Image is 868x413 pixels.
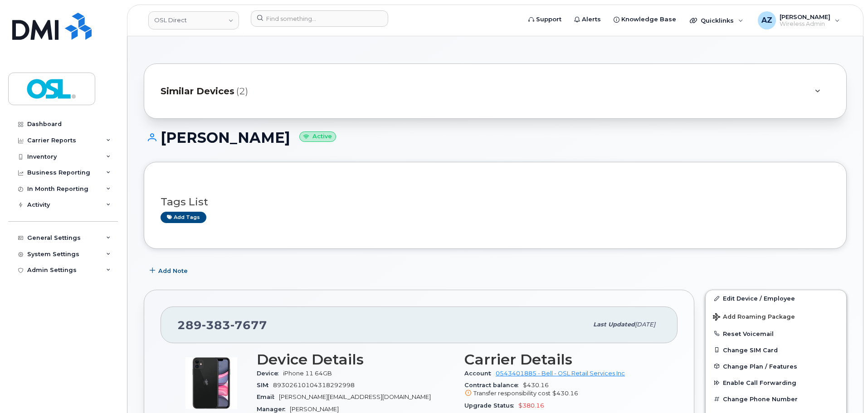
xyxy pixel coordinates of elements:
[290,406,339,413] span: [PERSON_NAME]
[279,394,431,400] span: [PERSON_NAME][EMAIL_ADDRESS][DOMAIN_NAME]
[230,318,267,332] span: 7677
[257,351,454,368] h3: Device Details
[283,370,332,377] span: iPhone 11 64GB
[464,382,523,389] span: Contract balance
[161,212,206,223] a: Add tags
[713,313,795,322] span: Add Roaming Package
[184,356,239,410] img: iPhone_11.jpg
[257,394,279,400] span: Email
[706,342,846,358] button: Change SIM Card
[161,85,234,98] span: Similar Devices
[236,85,248,98] span: (2)
[464,402,518,409] span: Upgrade Status
[273,382,355,389] span: 89302610104318292998
[635,321,655,328] span: [DATE]
[299,131,336,142] small: Active
[593,321,635,328] span: Last updated
[464,382,661,398] span: $430.16
[464,370,496,377] span: Account
[158,267,188,275] span: Add Note
[518,402,544,409] span: $380.16
[706,307,846,326] button: Add Roaming Package
[144,262,195,279] button: Add Note
[706,391,846,407] button: Change Phone Number
[723,379,796,386] span: Enable Call Forwarding
[706,326,846,342] button: Reset Voicemail
[177,318,267,332] span: 289
[161,196,830,208] h3: Tags List
[464,351,661,368] h3: Carrier Details
[706,290,846,306] a: Edit Device / Employee
[723,363,797,369] span: Change Plan / Features
[144,130,847,146] h1: [PERSON_NAME]
[257,406,290,413] span: Manager
[257,370,283,377] span: Device
[473,390,551,397] span: Transfer responsibility cost
[257,382,273,389] span: SIM
[706,374,846,391] button: Enable Call Forwarding
[706,358,846,374] button: Change Plan / Features
[552,390,578,397] span: $430.16
[496,370,625,377] a: 0543401885 - Bell - OSL Retail Services Inc
[202,318,230,332] span: 383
